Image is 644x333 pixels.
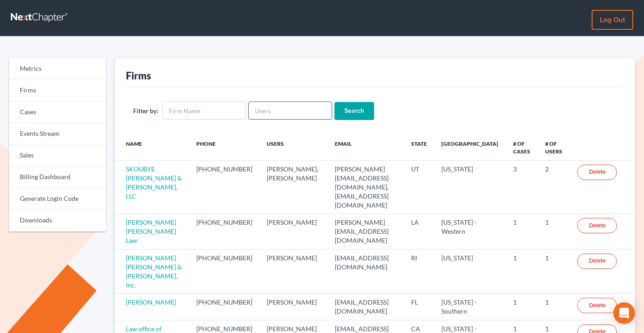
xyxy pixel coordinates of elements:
label: Filter by: [133,106,158,116]
td: 1 [506,214,538,249]
td: [US_STATE] - Western [434,214,506,249]
td: RI [404,250,434,294]
th: Name [115,134,190,161]
td: 1 [538,214,570,249]
td: UT [404,161,434,214]
a: SKOUBYE [PERSON_NAME] & [PERSON_NAME], LLC [126,165,182,200]
a: Delete [577,218,617,233]
a: [PERSON_NAME] [PERSON_NAME] Law [126,218,176,244]
th: Users [259,134,328,161]
td: [EMAIL_ADDRESS][DOMAIN_NAME] [328,294,404,320]
a: Cases [9,102,106,123]
input: Firm Name [162,102,246,120]
td: 3 [506,161,538,214]
td: 1 [506,294,538,320]
th: # of Users [538,134,570,161]
td: [PHONE_NUMBER] [189,294,259,320]
a: Downloads [9,210,106,231]
a: [PERSON_NAME] [126,298,176,306]
td: 1 [538,250,570,294]
td: [EMAIL_ADDRESS][DOMAIN_NAME] [328,250,404,294]
div: Firms [126,69,151,82]
td: [US_STATE] - Southern [434,294,506,320]
td: 1 [538,294,570,320]
input: Users [248,102,332,120]
td: 2 [538,161,570,214]
a: [PERSON_NAME] [PERSON_NAME] & [PERSON_NAME], Inc. [126,254,182,289]
a: Firms [9,80,106,102]
th: Email [328,134,404,161]
a: Delete [577,165,617,180]
input: Search [334,102,374,120]
div: Open Intercom Messenger [613,302,635,324]
a: Sales [9,145,106,166]
a: Billing Dashboard [9,166,106,188]
th: State [404,134,434,161]
a: Delete [577,298,617,313]
td: [PERSON_NAME] [259,294,328,320]
td: [PHONE_NUMBER] [189,161,259,214]
th: # of Cases [506,134,538,161]
th: Phone [189,134,259,161]
a: Generate Login Code [9,188,106,210]
td: [US_STATE] [434,250,506,294]
td: [PERSON_NAME] [259,250,328,294]
a: Delete [577,254,617,269]
td: [PHONE_NUMBER] [189,214,259,249]
td: [PERSON_NAME], [PERSON_NAME] [259,161,328,214]
td: LA [404,214,434,249]
a: Events Stream [9,123,106,145]
td: [PERSON_NAME] [259,214,328,249]
th: [GEOGRAPHIC_DATA] [434,134,506,161]
a: Metrics [9,58,106,80]
a: Log out [592,10,633,30]
td: [PHONE_NUMBER] [189,250,259,294]
td: [PERSON_NAME][EMAIL_ADDRESS][DOMAIN_NAME] [328,214,404,249]
td: 1 [506,250,538,294]
td: FL [404,294,434,320]
td: [US_STATE] [434,161,506,214]
td: [PERSON_NAME][EMAIL_ADDRESS][DOMAIN_NAME], [EMAIL_ADDRESS][DOMAIN_NAME] [328,161,404,214]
